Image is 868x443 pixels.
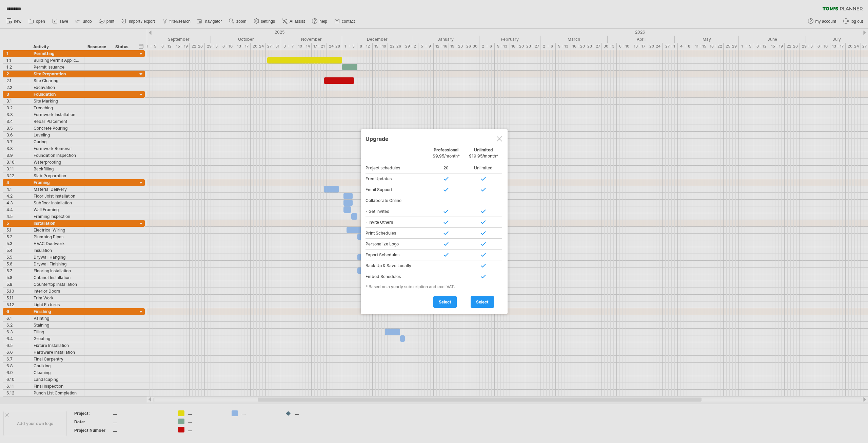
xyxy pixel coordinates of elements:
div: - Invite Others [366,217,428,228]
div: - Get Invited [366,206,428,217]
span: $19,95/month* [469,153,498,159]
div: Upgrade [366,132,503,145]
div: Back Up & Save Locally [366,260,428,271]
div: Professional [428,147,465,162]
div: * Based on a yearly subscription and excl VAT. [366,284,503,289]
span: select [476,299,489,304]
a: select [433,296,457,308]
div: Project schedules [366,163,428,173]
a: select [471,296,494,308]
div: Free Updates [366,173,428,184]
span: $9,95/month* [433,153,460,159]
div: Unlimited [465,163,502,173]
div: Email Support [366,184,428,195]
div: Embed Schedules [366,271,428,282]
div: Unlimited [465,147,502,162]
div: Personalize Logo [366,239,428,250]
div: Collaborate Online [366,195,428,206]
div: Export Schedules [366,250,428,260]
span: select [439,299,451,304]
div: 20 [428,163,465,173]
div: Print Schedules [366,228,428,239]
